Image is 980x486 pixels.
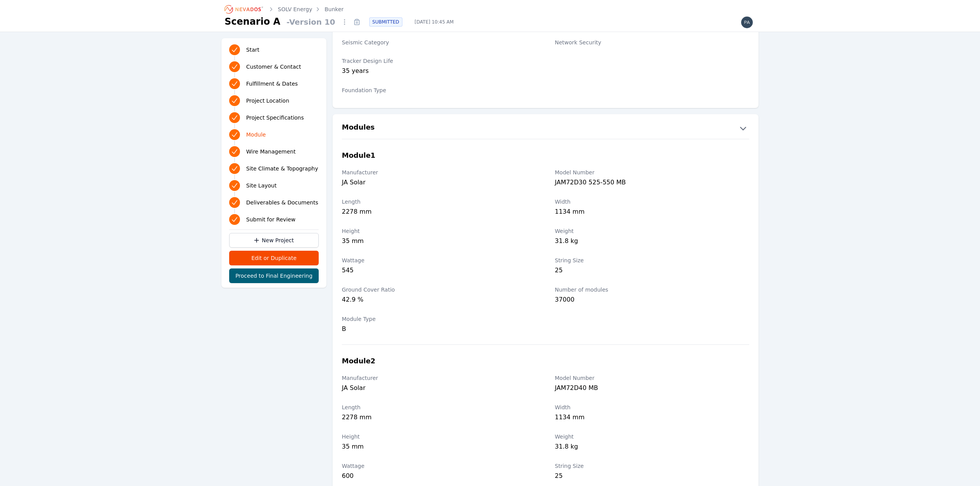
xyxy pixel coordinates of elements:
[342,66,536,77] div: 35 years
[555,433,749,440] label: Weight
[342,315,536,323] label: Module Type
[555,178,749,189] div: JAM72D30 525-550 MB
[342,286,536,294] label: Ground Cover Ratio
[369,17,402,27] div: SUBMITTED
[342,39,536,46] label: Seismic Category
[342,207,536,218] div: 2278 mm
[342,462,536,470] label: Wattage
[555,236,749,247] div: 31.8 kg
[342,236,536,247] div: 35 mm
[555,462,749,470] label: String Size
[342,403,536,411] label: Length
[246,216,296,223] span: Submit for Review
[342,413,536,424] div: 2278 mm
[229,233,319,248] a: New Project
[246,182,277,189] span: Site Layout
[342,324,536,334] div: B
[555,227,749,235] label: Weight
[342,256,536,264] label: Wattage
[342,150,375,161] h3: Module 1
[246,114,304,121] span: Project Specifications
[555,295,749,306] div: 37000
[342,295,536,306] div: 42.9 %
[342,57,536,65] label: Tracker Design Life
[555,39,749,46] label: Network Security
[246,199,318,206] span: Deliverables & Documents
[342,383,536,394] div: JA Solar
[229,43,319,226] nav: Progress
[555,383,749,394] div: JAM72D40 MB
[555,374,749,382] label: Model Number
[342,227,536,235] label: Height
[555,413,749,424] div: 1134 mm
[741,16,753,29] img: paul.mcmillan@nevados.solar
[225,3,344,15] nav: Breadcrumb
[246,165,318,172] span: Site Climate & Topography
[284,17,338,27] span: - Version 10
[342,442,536,453] div: 35 mm
[246,63,301,71] span: Customer & Contact
[278,5,312,13] a: SOLV Energy
[555,286,749,294] label: Number of modules
[246,46,259,54] span: Start
[225,15,280,28] h1: Scenario A
[342,169,536,176] label: Manufacturer
[555,266,749,277] div: 25
[342,356,375,366] h3: Module 2
[555,471,749,482] div: 25
[342,433,536,440] label: Height
[342,122,375,134] h2: Modules
[342,198,536,206] label: Length
[246,97,289,105] span: Project Location
[246,80,298,88] span: Fulfillment & Dates
[342,86,536,94] label: Foundation Type
[342,178,536,189] div: JA Solar
[324,5,343,13] a: Bunker
[246,148,296,155] span: Wire Management
[409,19,460,25] span: [DATE] 10:45 AM
[342,374,536,382] label: Manufacturer
[555,403,749,411] label: Width
[229,251,319,265] button: Edit or Duplicate
[555,256,749,264] label: String Size
[229,268,319,283] button: Proceed to Final Engineering
[555,198,749,206] label: Width
[246,131,266,138] span: Module
[555,207,749,218] div: 1134 mm
[342,266,536,277] div: 545
[555,442,749,453] div: 31.8 kg
[555,169,749,176] label: Model Number
[342,471,536,482] div: 600
[333,122,759,134] button: Modules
